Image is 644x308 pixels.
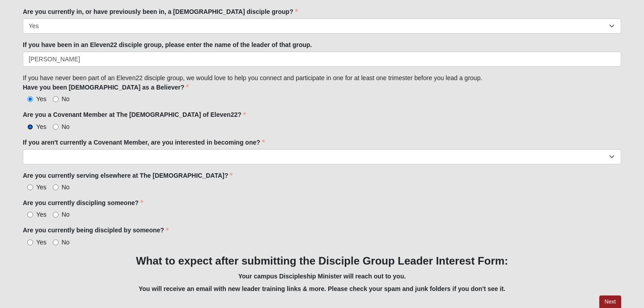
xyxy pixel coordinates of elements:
input: No [53,240,59,245]
label: Are you currently being discipled by someone? [23,226,169,235]
span: No [62,123,70,130]
span: Yes [36,184,47,191]
span: No [62,95,70,103]
label: Are you currently in, or have previously been in, a [DEMOGRAPHIC_DATA] disciple group? [23,7,298,16]
label: Are you currently serving elsewhere at The [DEMOGRAPHIC_DATA]? [23,171,233,180]
label: Are you a Covenant Member at The [DEMOGRAPHIC_DATA] of Eleven22? [23,110,246,119]
h5: You will receive an email with new leader training links & more. Please check your spam and junk ... [23,285,621,293]
input: Yes [27,212,33,218]
span: Yes [36,239,47,246]
span: No [62,184,70,191]
input: Yes [27,240,33,245]
span: Yes [36,211,47,218]
h5: Your campus Discipleship Minister will reach out to you. [23,273,621,280]
label: If you have been in an Eleven22 disciple group, please enter the name of the leader of that group. [23,40,312,49]
span: Yes [36,95,47,103]
label: If you aren't currently a Covenant Member, are you interested in becoming one? [23,138,265,147]
span: No [62,239,70,246]
input: No [53,96,59,102]
input: No [53,212,59,218]
span: No [62,211,70,218]
input: No [53,184,59,190]
label: Have you been [DEMOGRAPHIC_DATA] as a Believer? [23,83,189,92]
input: Yes [27,124,33,130]
input: No [53,124,59,130]
h3: What to expect after submitting the Disciple Group Leader Interest Form: [23,255,621,268]
input: Yes [27,184,33,190]
label: Are you currently discipling someone? [23,198,143,207]
span: Yes [36,123,47,130]
input: Yes [27,96,33,102]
